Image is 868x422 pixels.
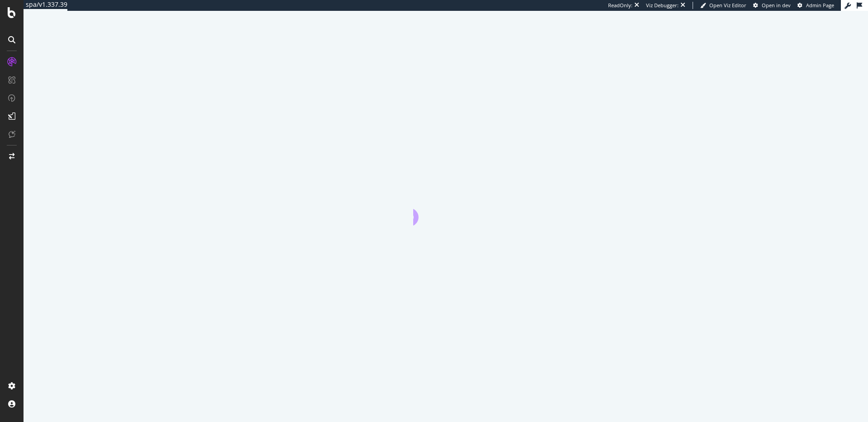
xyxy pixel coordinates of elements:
[797,2,834,9] a: Admin Page
[608,2,632,9] div: ReadOnly:
[646,2,679,9] div: Viz Debugger:
[413,193,478,225] div: animation
[709,2,746,9] span: Open Viz Editor
[806,2,834,9] span: Admin Page
[762,2,791,9] span: Open in dev
[700,2,746,9] a: Open Viz Editor
[753,2,791,9] a: Open in dev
